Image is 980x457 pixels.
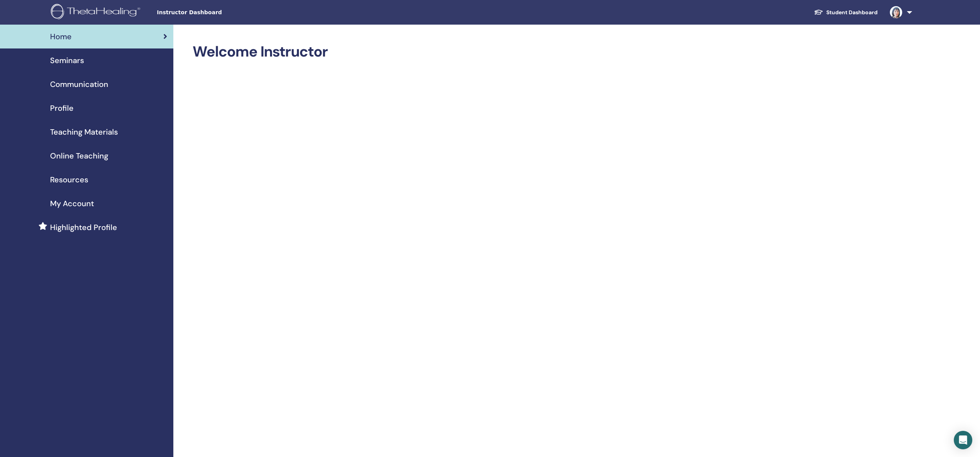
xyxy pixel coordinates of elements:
[50,174,88,185] span: Resources
[50,126,118,138] span: Teaching Materials
[890,6,902,18] img: default.jpg
[50,150,108,162] span: Online Teaching
[954,431,972,449] div: Open Intercom Messenger
[193,43,839,61] h2: Welcome Instructor
[50,78,108,90] span: Communication
[50,222,117,233] span: Highlighted Profile
[50,198,94,209] span: My Account
[51,4,143,21] img: logo.png
[808,5,884,20] a: Student Dashboard
[50,31,72,42] span: Home
[50,55,84,66] span: Seminars
[50,102,74,114] span: Profile
[814,9,823,15] img: graduation-cap-white.svg
[157,8,272,17] span: Instructor Dashboard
